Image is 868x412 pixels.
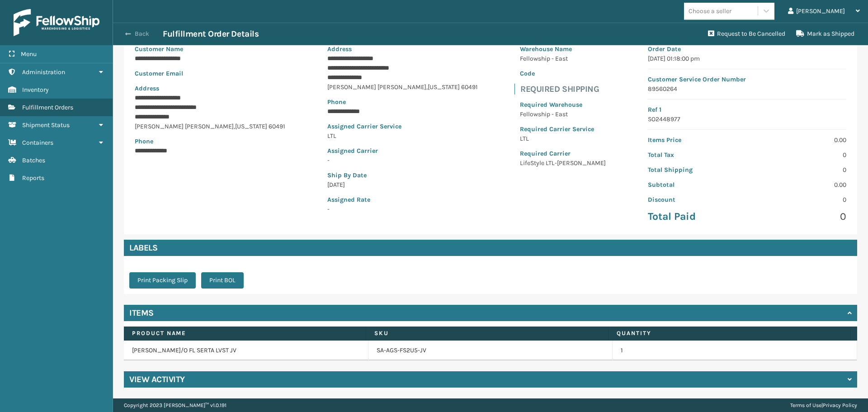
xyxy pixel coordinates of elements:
p: Total Paid [648,210,741,223]
td: [PERSON_NAME]/O FL SERTA LVST JV [124,341,368,360]
p: Phone [135,137,285,146]
i: Request to Be Cancelled [708,30,714,37]
span: [PERSON_NAME] [PERSON_NAME] [327,83,426,91]
p: - [327,156,478,165]
button: Print BOL [201,272,244,289]
a: Terms of Use [790,402,821,408]
span: Address [135,85,159,92]
button: Print Packing Slip [129,272,196,289]
p: Subtotal [648,180,741,189]
p: 0.00 [753,180,846,189]
p: Fellowship - East [520,54,606,63]
td: 1 [613,341,857,360]
p: LTL [327,131,478,141]
p: Assigned Carrier Service [327,122,478,131]
p: Order Date [648,44,846,54]
button: Back [121,30,163,38]
span: Shipment Status [22,121,70,129]
p: Customer Service Order Number [648,75,846,84]
span: [PERSON_NAME] [PERSON_NAME] [135,123,234,130]
div: | [790,398,857,412]
p: [DATE] 01:18:00 pm [648,54,846,63]
span: , [426,83,428,91]
span: Containers [22,139,53,147]
p: LTL [520,134,606,143]
p: 0 [753,210,846,223]
h4: Items [129,308,154,318]
button: Request to Be Cancelled [703,25,791,43]
p: 0.00 [753,135,846,145]
p: Fellowship - East [520,109,606,119]
span: Reports [22,174,44,182]
h4: Labels [124,240,857,256]
p: 0 [753,150,846,160]
label: Quantity [617,329,842,337]
p: SO2448977 [648,114,846,124]
h4: Required Shipping [520,84,611,95]
a: Privacy Policy [823,402,857,408]
div: Choose a seller [689,6,731,16]
span: Batches [22,156,45,164]
p: Total Tax [648,150,741,160]
span: Fulfillment Orders [22,104,73,111]
h3: Fulfillment Order Details [163,28,259,39]
p: - [327,204,478,214]
button: Mark as Shipped [791,25,860,43]
p: Ship By Date [327,170,478,180]
p: Items Price [648,135,741,145]
p: 0 [753,195,846,204]
span: Inventory [22,86,49,94]
p: Copyright 2023 [PERSON_NAME]™ v 1.0.191 [124,398,226,412]
p: Code [520,69,606,78]
p: Assigned Carrier [327,146,478,156]
p: Required Carrier Service [520,124,606,134]
p: Warehouse Name [520,44,606,54]
span: Menu [21,50,37,58]
p: Phone [327,97,478,107]
h4: View Activity [129,374,185,385]
p: Total Shipping [648,165,741,175]
img: logo [14,9,99,36]
span: 60491 [461,83,478,91]
a: SA-AGS-FS2U5-JV [377,346,426,355]
span: [US_STATE] [235,123,267,130]
p: Customer Name [135,44,285,54]
p: 0 [753,165,846,175]
p: 89560264 [648,84,846,94]
p: Customer Email [135,69,285,78]
label: SKU [374,329,600,337]
i: Mark as Shipped [796,30,804,37]
span: 60491 [269,123,285,130]
span: , [234,123,235,130]
p: Assigned Rate [327,195,478,204]
label: Product Name [132,329,358,337]
span: Administration [22,68,65,76]
p: Ref 1 [648,105,846,114]
p: Discount [648,195,741,204]
span: [US_STATE] [428,83,460,91]
p: Required Warehouse [520,100,606,109]
p: LifeStyle LTL-[PERSON_NAME] [520,158,606,168]
p: [DATE] [327,180,478,189]
p: Required Carrier [520,149,606,158]
span: Address [327,45,352,53]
